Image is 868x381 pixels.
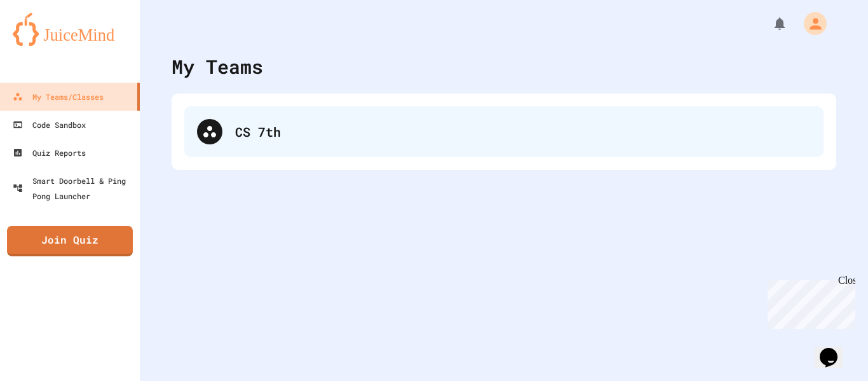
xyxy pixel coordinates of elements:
[5,5,88,81] div: Chat with us now!Close
[13,117,86,132] div: Code Sandbox
[172,52,263,81] div: My Teams
[184,106,824,157] div: CS 7th
[13,173,135,204] div: Smart Doorbell & Ping Pong Launcher
[790,9,830,38] div: My Account
[815,330,855,368] iframe: chat widget
[7,226,133,256] a: Join Quiz
[763,275,855,329] iframe: chat widget
[13,13,127,46] img: logo-orange.svg
[13,145,86,160] div: Quiz Reports
[749,13,790,34] div: My Notifications
[13,89,104,104] div: My Teams/Classes
[235,122,811,141] div: CS 7th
